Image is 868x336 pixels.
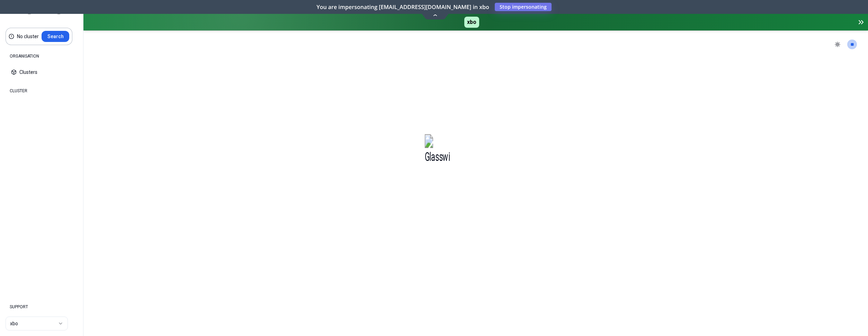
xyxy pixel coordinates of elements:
div: SUPPORT [6,300,78,314]
button: Search [42,31,69,42]
span: xbo [464,17,479,28]
button: Clusters [6,64,78,80]
div: ORGANISATION [6,49,78,63]
div: No cluster [17,33,39,40]
div: CLUSTER [6,84,78,98]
